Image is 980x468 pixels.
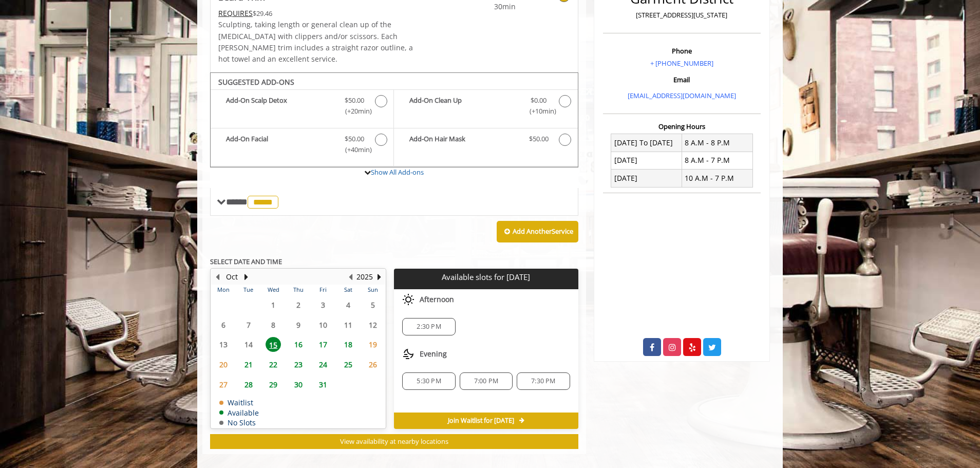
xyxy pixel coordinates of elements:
td: Select day20 [211,354,236,375]
span: 25 [341,357,356,372]
span: 20 [216,357,231,372]
span: 19 [365,337,381,352]
h3: Phone [606,47,758,54]
span: (+40min ) [340,144,370,155]
span: 29 [266,377,281,392]
td: [DATE] [611,170,682,187]
span: 16 [291,337,306,352]
span: 24 [315,357,331,372]
th: Sun [361,285,386,295]
div: Beard Trim Add-onS [210,72,578,168]
th: Tue [236,285,260,295]
td: Select day30 [286,375,310,395]
td: [DATE] [611,152,682,169]
td: Select day23 [286,354,310,375]
p: Sculpting, taking length or general clean up of the [MEDICAL_DATA] with clippers and/or scissors.... [218,19,425,65]
td: Select day16 [286,334,310,354]
td: Select day28 [236,375,260,395]
span: Join Waitlist for [DATE] [448,417,514,425]
td: Select day31 [311,375,335,395]
button: Previous Year [346,271,354,283]
span: This service needs some Advance to be paid before we block your appointment [218,8,253,18]
p: [STREET_ADDRESS][US_STATE] [606,10,758,21]
td: Select day18 [335,334,360,354]
span: 31 [315,377,331,392]
td: Select day27 [211,375,236,395]
span: $0.00 [531,95,546,106]
div: 2:30 PM [402,318,455,335]
label: Add-On Facial [216,134,388,158]
b: Add-On Clean Up [409,95,518,117]
span: 22 [266,357,281,372]
p: Available slots for [DATE] [398,273,574,282]
span: (+10min ) [523,106,554,117]
span: 2:30 PM [417,323,441,331]
h3: Opening Hours [603,123,761,130]
td: Select day17 [311,334,335,354]
span: 23 [291,357,306,372]
button: View availability at nearby locations [210,434,578,449]
td: No Slots [219,419,259,426]
span: 17 [315,337,331,352]
b: Add-On Hair Mask [409,134,518,146]
a: + [PHONE_NUMBER] [650,59,713,68]
label: Add-On Hair Mask [399,134,572,148]
th: Sat [335,285,360,295]
a: [EMAIL_ADDRESS][DOMAIN_NAME] [628,91,736,100]
td: Select day22 [261,354,286,375]
td: Select day19 [361,334,386,354]
span: 18 [341,337,356,352]
td: Select day26 [361,354,386,375]
div: $29.46 [218,8,425,19]
span: 30min [455,1,516,12]
b: SELECT DATE AND TIME [210,257,282,266]
button: Next Year [375,271,383,283]
span: Evening [420,350,447,358]
button: Previous Month [213,271,221,283]
span: 26 [365,357,381,372]
td: Select day25 [335,354,360,375]
b: Add Another Service [513,227,573,236]
td: [DATE] To [DATE] [611,134,682,152]
label: Add-On Scalp Detox [216,95,388,119]
label: Add-On Clean Up [399,95,572,119]
button: 2025 [356,271,373,283]
div: 7:00 PM [460,372,513,390]
button: Add AnotherService [497,221,578,242]
th: Mon [211,285,236,295]
img: evening slots [402,348,414,360]
td: 8 A.M - 7 P.M [682,152,752,169]
b: Add-On Facial [226,134,334,155]
span: (+20min ) [340,106,370,117]
td: Select day15 [261,334,286,354]
span: $50.00 [345,95,364,106]
button: Next Month [242,271,250,283]
td: Select day29 [261,375,286,395]
span: 27 [216,377,231,392]
td: 8 A.M - 8 P.M [682,134,752,152]
b: Add-On Scalp Detox [226,95,334,117]
th: Wed [261,285,286,295]
span: 21 [241,357,256,372]
span: View availability at nearby locations [340,437,448,446]
div: 7:30 PM [517,372,570,390]
span: 5:30 PM [417,377,441,385]
a: Show All Add-ons [371,167,424,177]
button: Oct [226,271,238,283]
img: afternoon slots [402,293,414,306]
td: Select day21 [236,354,260,375]
div: 5:30 PM [402,372,455,390]
b: SUGGESTED ADD-ONS [218,77,294,87]
span: 15 [266,337,281,352]
span: $50.00 [345,134,364,144]
td: Select day24 [311,354,335,375]
span: 7:30 PM [531,377,555,385]
span: 7:00 PM [474,377,498,385]
th: Fri [311,285,335,295]
td: 10 A.M - 7 P.M [682,170,752,187]
span: 30 [291,377,306,392]
h3: Email [606,76,758,83]
span: Afternoon [420,295,454,304]
td: Available [219,409,259,417]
